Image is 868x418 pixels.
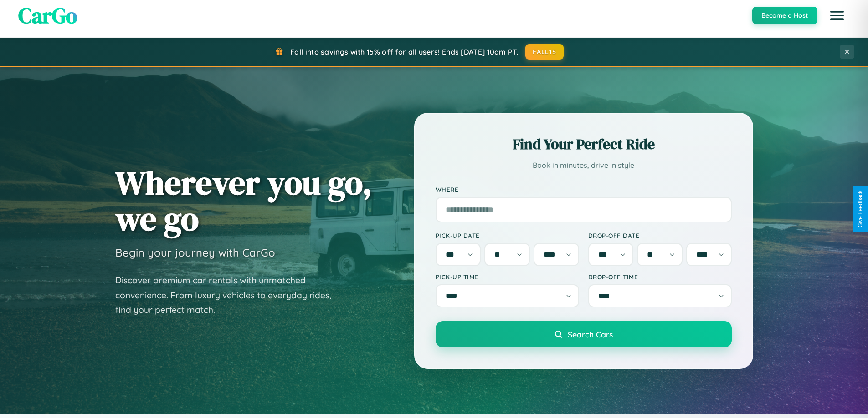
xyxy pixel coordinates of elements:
label: Pick-up Date [436,232,579,239]
button: FALL15 [525,44,564,60]
h3: Begin your journey with CarGo [115,246,275,259]
span: Fall into savings with 15% off for all users! Ends [DATE] 10am PT. [290,47,519,56]
label: Pick-up Time [436,273,579,281]
label: Drop-off Time [588,273,732,281]
label: Where [436,186,732,193]
p: Discover premium car rentals with unmatched convenience. From luxury vehicles to everyday rides, ... [115,273,343,317]
button: Search Cars [436,321,732,347]
span: Search Cars [568,329,613,339]
span: CarGo [18,0,77,30]
label: Drop-off Date [588,232,732,239]
h2: Find Your Perfect Ride [436,134,732,154]
h1: Wherever you go, we go [115,165,372,237]
p: Book in minutes, drive in style [436,159,732,172]
button: Become a Host [752,7,817,24]
div: Give Feedback [857,191,863,227]
button: Open menu [824,3,850,28]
